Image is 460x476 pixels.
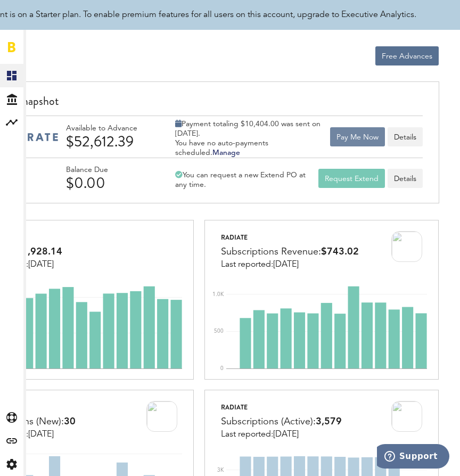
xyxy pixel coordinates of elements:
button: Request Extend [318,169,385,188]
span: $1,928.14 [16,247,62,257]
span: 3,579 [316,417,342,426]
text: 500 [214,329,224,334]
div: You can request a new Extend PO at any time. [175,170,318,190]
text: 0 [220,366,224,371]
a: Details [388,169,423,188]
button: Details [388,127,423,146]
img: 100x100bb_AU6Sgzh.jpg [391,231,422,262]
a: Manage [212,149,240,157]
span: [DATE] [28,430,54,439]
button: Free Advances [375,46,439,65]
span: [DATE] [273,430,299,439]
button: Pay Me Now [330,127,385,146]
div: Radiate [221,231,359,244]
span: Dashboard [31,42,41,64]
div: $52,612.39 [66,133,167,150]
div: Payment totaling $10,404.00 was sent on [DATE]. [175,119,330,138]
text: 3K [217,467,224,473]
div: Available to Advance [66,124,167,133]
div: Radiate [221,401,342,414]
div: Last reported: [221,430,342,439]
span: 30 [64,417,76,426]
div: Balance Due [66,166,167,175]
div: You have no auto-payments scheduled. [175,138,330,158]
div: $0.00 [66,175,167,192]
div: Last reported: [221,260,359,269]
div: Subscriptions Revenue: [221,244,359,260]
iframe: Opens a widget where you can find more information [377,444,449,471]
img: 100x100bb_AU6Sgzh.jpg [391,401,422,432]
span: $743.02 [321,247,359,257]
text: 1.0K [212,292,224,297]
span: [DATE] [28,260,54,269]
div: Subscriptions (Active): [221,414,342,430]
img: 100x100bb_AU6Sgzh.jpg [146,401,177,432]
span: [DATE] [273,260,299,269]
